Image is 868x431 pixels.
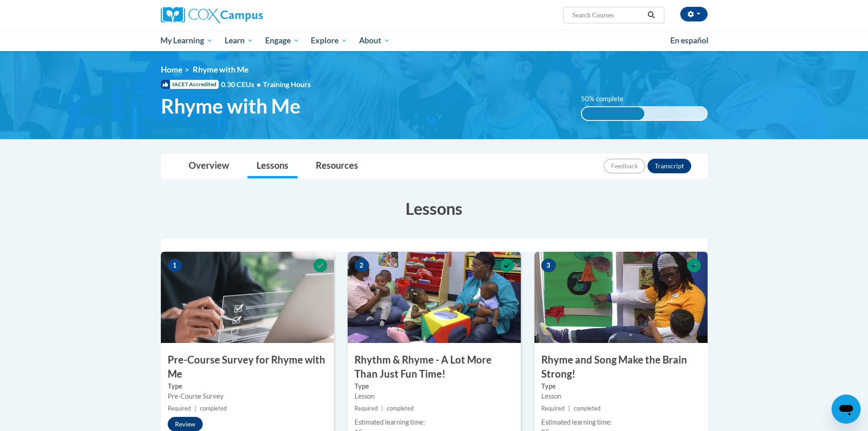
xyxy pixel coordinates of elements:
[168,259,182,272] span: 1
[225,35,253,46] span: Learn
[574,405,601,412] span: completed
[147,30,721,51] div: Main menu
[161,65,182,74] a: Home
[161,94,301,118] span: Rhyme with Me
[193,65,248,74] span: Rhyme with Me
[541,417,701,427] div: Estimated learning time:
[307,154,367,178] a: Resources
[571,10,644,21] input: Search Courses
[195,405,196,412] span: |
[221,79,263,89] span: 0.30 CEUs
[581,94,633,104] label: 50% complete
[644,10,658,21] button: Search
[305,30,353,51] a: Explore
[353,30,396,51] a: About
[200,405,227,412] span: completed
[354,417,514,427] div: Estimated learning time:
[348,353,521,381] h3: Rhythm & Rhyme - A Lot More Than Just Fun Time!
[541,381,701,391] label: Type
[541,259,556,272] span: 3
[387,405,414,412] span: completed
[680,7,708,21] button: Account Settings
[541,391,701,401] div: Lesson
[161,353,334,381] h3: Pre-Course Survey for Rhyme with Me
[354,381,514,391] label: Type
[161,7,334,23] a: Cox Campus
[647,159,691,173] button: Transcript
[161,7,263,23] img: Cox Campus
[168,381,327,391] label: Type
[168,391,327,401] div: Pre-Course Survey
[265,35,299,46] span: Engage
[670,36,709,45] span: En español
[354,405,378,412] span: Required
[160,35,213,46] span: My Learning
[161,80,219,89] span: IACET Accredited
[311,35,347,46] span: Explore
[354,259,369,272] span: 2
[568,405,570,412] span: |
[348,252,521,343] img: Course Image
[534,353,708,381] h3: Rhyme and Song Make the Brain Strong!
[168,405,191,412] span: Required
[664,31,714,50] a: En español
[247,154,298,178] a: Lessons
[161,252,334,343] img: Course Image
[381,405,383,412] span: |
[534,252,708,343] img: Course Image
[832,395,861,424] iframe: Button to launch messaging window
[604,159,645,173] button: Feedback
[582,107,644,120] div: 50% complete
[257,80,261,88] span: •
[263,80,311,88] span: Training Hours
[259,30,305,51] a: Engage
[359,35,390,46] span: About
[161,197,708,220] h3: Lessons
[180,154,238,178] a: Overview
[541,405,565,412] span: Required
[219,30,259,51] a: Learn
[155,30,219,51] a: My Learning
[354,391,514,401] div: Lesson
